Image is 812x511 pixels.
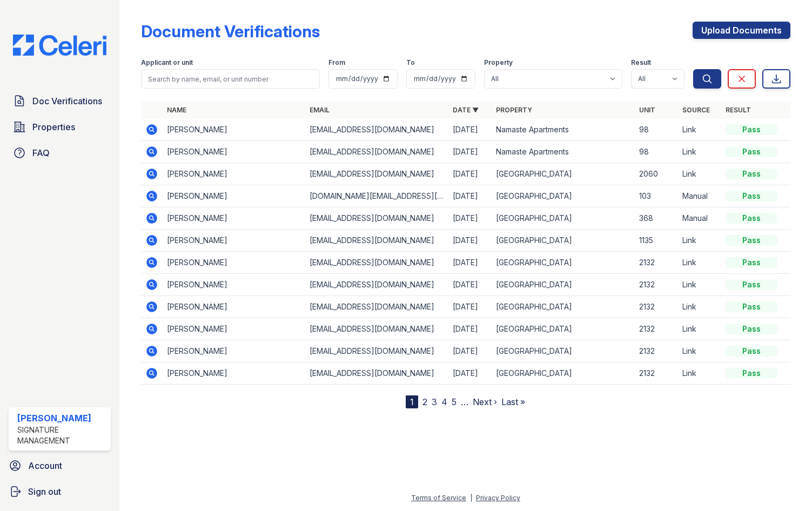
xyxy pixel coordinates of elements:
[678,274,721,296] td: Link
[635,318,678,340] td: 2132
[678,185,721,207] td: Manual
[635,141,678,163] td: 98
[678,207,721,230] td: Manual
[726,279,777,290] div: Pass
[448,119,492,141] td: [DATE]
[305,362,448,385] td: [EMAIL_ADDRESS][DOMAIN_NAME]
[678,318,721,340] td: Link
[492,340,635,362] td: [GEOGRAPHIC_DATA]
[305,274,448,296] td: [EMAIL_ADDRESS][DOMAIN_NAME]
[448,362,492,385] td: [DATE]
[411,494,466,502] a: Terms of Service
[448,185,492,207] td: [DATE]
[448,141,492,163] td: [DATE]
[631,58,651,67] label: Result
[678,252,721,274] td: Link
[678,340,721,362] td: Link
[163,274,306,296] td: [PERSON_NAME]
[635,185,678,207] td: 103
[492,163,635,185] td: [GEOGRAPHIC_DATA]
[406,395,418,408] div: 1
[141,69,320,89] input: Search by name, email, or unit number
[163,296,306,318] td: [PERSON_NAME]
[682,106,710,114] a: Source
[492,207,635,230] td: [GEOGRAPHIC_DATA]
[726,106,751,114] a: Result
[141,22,320,41] div: Document Verifications
[678,163,721,185] td: Link
[305,163,448,185] td: [EMAIL_ADDRESS][DOMAIN_NAME]
[492,318,635,340] td: [GEOGRAPHIC_DATA]
[305,207,448,230] td: [EMAIL_ADDRESS][DOMAIN_NAME]
[422,396,427,407] a: 2
[492,141,635,163] td: Namaste Apartments
[470,494,472,502] div: |
[4,35,115,56] img: CE_Logo_Blue-a8612792a0a2168367f1c8372b55b34899dd931a85d93a1a3d3e32e68fde9ad4.png
[163,185,306,207] td: [PERSON_NAME]
[496,106,532,114] a: Property
[163,362,306,385] td: [PERSON_NAME]
[726,346,777,357] div: Pass
[163,318,306,340] td: [PERSON_NAME]
[635,230,678,252] td: 1135
[484,58,513,67] label: Property
[492,119,635,141] td: Namaste Apartments
[448,163,492,185] td: [DATE]
[441,396,447,407] a: 4
[635,296,678,318] td: 2132
[635,340,678,362] td: 2132
[4,481,115,502] a: Sign out
[448,230,492,252] td: [DATE]
[726,146,777,157] div: Pass
[678,230,721,252] td: Link
[305,252,448,274] td: [EMAIL_ADDRESS][DOMAIN_NAME]
[726,257,777,268] div: Pass
[726,301,777,312] div: Pass
[639,106,655,114] a: Unit
[163,252,306,274] td: [PERSON_NAME]
[693,22,790,39] a: Upload Documents
[726,191,777,201] div: Pass
[492,274,635,296] td: [GEOGRAPHIC_DATA]
[678,296,721,318] td: Link
[305,340,448,362] td: [EMAIL_ADDRESS][DOMAIN_NAME]
[163,141,306,163] td: [PERSON_NAME]
[305,230,448,252] td: [EMAIL_ADDRESS][DOMAIN_NAME]
[476,494,520,502] a: Privacy Policy
[726,213,777,224] div: Pass
[163,230,306,252] td: [PERSON_NAME]
[32,120,75,133] span: Properties
[492,230,635,252] td: [GEOGRAPHIC_DATA]
[726,124,777,135] div: Pass
[305,141,448,163] td: [EMAIL_ADDRESS][DOMAIN_NAME]
[328,58,345,67] label: From
[167,106,186,114] a: Name
[406,58,415,67] label: To
[492,185,635,207] td: [GEOGRAPHIC_DATA]
[4,455,115,476] a: Account
[305,185,448,207] td: [DOMAIN_NAME][EMAIL_ADDRESS][DOMAIN_NAME]
[310,106,330,114] a: Email
[635,252,678,274] td: 2132
[678,362,721,385] td: Link
[141,58,193,67] label: Applicant or unit
[635,362,678,385] td: 2132
[448,296,492,318] td: [DATE]
[678,119,721,141] td: Link
[28,459,62,472] span: Account
[163,340,306,362] td: [PERSON_NAME]
[17,412,106,425] div: [PERSON_NAME]
[305,296,448,318] td: [EMAIL_ADDRESS][DOMAIN_NAME]
[726,169,777,179] div: Pass
[448,207,492,230] td: [DATE]
[448,318,492,340] td: [DATE]
[635,274,678,296] td: 2132
[448,252,492,274] td: [DATE]
[17,425,106,446] div: Signature Management
[635,163,678,185] td: 2060
[448,340,492,362] td: [DATE]
[28,485,61,498] span: Sign out
[635,119,678,141] td: 98
[163,207,306,230] td: [PERSON_NAME]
